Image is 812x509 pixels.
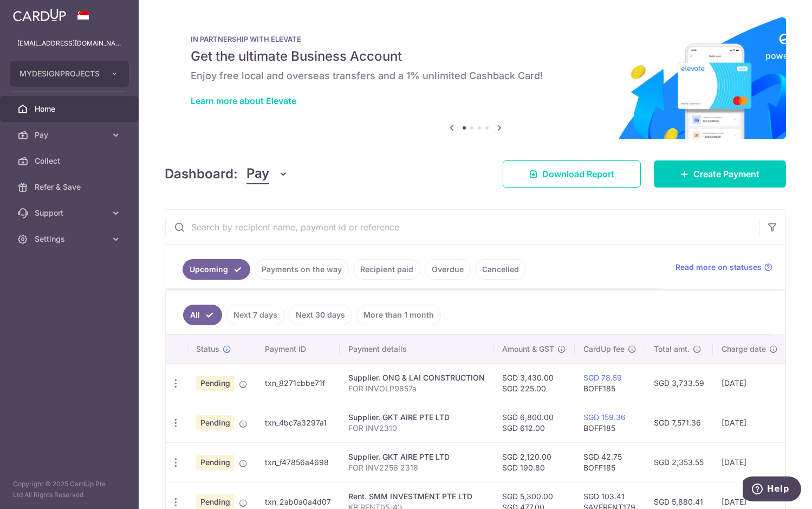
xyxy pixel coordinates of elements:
a: Create Payment [654,160,786,188]
td: txn_8271cbbe71f [256,363,340,403]
input: Search by recipient name, payment id or reference [165,210,759,244]
div: Supplier. GKT AIRE PTE LTD [348,452,485,462]
span: CardUp fee [583,344,625,355]
a: Payments on the way [255,259,349,280]
span: Download Report [542,167,614,181]
iframe: Opens a widget where you can find more information [743,476,801,504]
span: Support [35,208,106,218]
span: Read more on statuses [675,262,762,273]
p: [EMAIL_ADDRESS][DOMAIN_NAME] [17,38,121,49]
span: Charge date [722,344,766,355]
a: SGD 159.36 [583,413,626,422]
div: Rent. SMM INVESTMENT PTE LTD [348,491,485,502]
td: txn_f47856a4698 [256,442,340,482]
p: FOR INVOLP9857a [348,383,485,394]
a: Upcoming [183,259,250,280]
span: Pending [196,415,235,430]
td: txn_4bc7a3297a1 [256,403,340,442]
span: Create Payment [693,167,759,181]
div: Supplier. GKT AIRE PTE LTD [348,412,485,423]
a: Cancelled [475,259,526,280]
td: SGD 2,353.55 [645,442,713,482]
td: SGD 6,800.00 SGD 612.00 [493,403,575,442]
a: Next 30 days [289,305,352,325]
a: More than 1 month [356,305,441,325]
td: [DATE] [713,442,787,482]
a: Read more on statuses [675,262,772,273]
span: Pending [196,455,235,470]
th: Payment ID [256,335,340,363]
span: MYDESIGNPROJECTS [20,68,100,79]
span: Total amt. [654,344,690,355]
h6: Enjoy free local and overseas transfers and a 1% unlimited Cashback Card! [191,69,760,82]
span: Refer & Save [35,182,106,192]
a: Download Report [503,160,641,188]
th: Payment details [340,335,493,363]
span: Pay [246,164,269,184]
p: FOR INV2256 2318 [348,462,485,473]
h4: Dashboard: [165,164,238,184]
a: Recipient paid [353,259,420,280]
span: Collect [35,156,106,166]
td: [DATE] [713,363,787,403]
p: FOR INV2310 [348,423,485,434]
a: SGD 78.59 [583,373,622,382]
span: Home [35,104,106,114]
span: Amount & GST [502,344,554,355]
button: Pay [246,164,288,184]
span: Pending [196,376,235,391]
td: SGD 2,120.00 SGD 190.80 [493,442,575,482]
h5: Get the ultimate Business Account [191,48,760,65]
a: Next 7 days [226,305,284,325]
td: BOFF185 [575,403,645,442]
td: SGD 3,733.59 [645,363,713,403]
p: IN PARTNERSHIP WITH ELEVATE [191,35,760,43]
td: SGD 42.75 BOFF185 [575,442,645,482]
div: Supplier. ONG & LAI CONSTRUCTION [348,372,485,383]
td: BOFF185 [575,363,645,403]
a: Overdue [425,259,471,280]
td: SGD 7,571.36 [645,403,713,442]
img: CardUp [13,9,66,22]
td: [DATE] [713,403,787,442]
a: All [183,305,222,325]
a: Learn more about Elevate [191,95,296,106]
td: SGD 3,430.00 SGD 225.00 [493,363,575,403]
span: Status [196,344,219,355]
span: Pay [35,130,106,140]
span: Settings [35,234,106,244]
button: MYDESIGNPROJECTS [10,61,129,87]
img: Renovation banner [165,17,786,139]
